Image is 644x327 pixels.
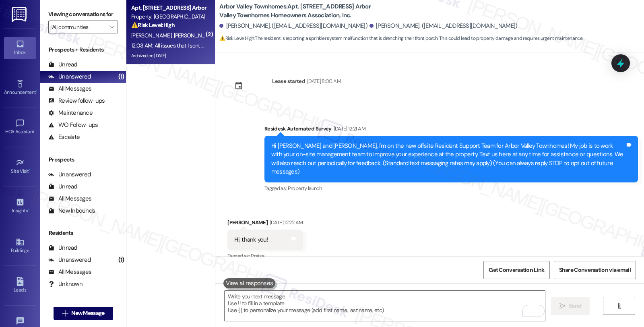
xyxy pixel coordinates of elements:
[116,70,126,83] div: (1)
[251,252,264,259] span: Praise
[554,261,636,279] button: Share Conversation via email
[4,37,36,59] a: Inbox
[219,22,367,30] div: [PERSON_NAME]. ([EMAIL_ADDRESS][DOMAIN_NAME])
[109,24,114,30] i: 
[264,124,638,136] div: Residesk Automated Survey
[36,88,37,94] span: •
[219,35,254,41] strong: ⚠️ Risk Level: High
[130,51,206,61] div: Archived on [DATE]
[48,170,91,179] div: Unanswered
[52,21,105,33] input: All communities
[4,156,36,178] a: Site Visit •
[40,229,126,237] div: Residents
[271,142,625,176] div: Hi [PERSON_NAME] and [PERSON_NAME], I'm on the new offsite Resident Support Team for Arbor Valley...
[234,236,268,244] div: Hi, thank you!
[48,121,98,129] div: WO Follow-ups
[48,8,118,21] label: Viewing conversations for
[369,22,518,30] div: [PERSON_NAME]. ([EMAIL_ADDRESS][DOMAIN_NAME])
[48,85,91,93] div: All Messages
[54,307,113,320] button: New Message
[227,250,303,262] div: Tagged as:
[48,268,91,276] div: All Messages
[272,77,305,85] div: Lease started
[4,275,36,296] a: Leads
[219,2,380,20] b: Arbor Valley Townhomes: Apt. [STREET_ADDRESS] Arbor Valley Townhomes Homeowners Association, Inc.
[288,185,322,192] span: Property launch
[48,280,83,288] div: Unknown
[227,218,303,230] div: [PERSON_NAME]
[48,244,77,252] div: Unread
[40,46,126,54] div: Prospects + Residents
[489,266,544,274] span: Get Conversation Link
[116,254,126,266] div: (1)
[48,182,77,191] div: Unread
[559,266,631,274] span: Share Conversation via email
[4,116,36,138] a: HOA Assistant
[616,303,622,309] i: 
[264,182,638,194] div: Tagged as:
[551,297,590,315] button: Send
[71,309,104,317] span: New Message
[48,60,77,69] div: Unread
[225,291,545,321] textarea: To enrich screen reader interactions, please activate Accessibility in Grammarly extension settings
[131,4,206,12] div: Apt. [STREET_ADDRESS] Arbor Valley Townhomes Homeowners Association, Inc.
[48,72,91,81] div: Unanswered
[48,195,91,203] div: All Messages
[268,218,303,227] div: [DATE] 12:22 AM
[332,124,365,133] div: [DATE] 12:21 AM
[48,133,80,141] div: Escalate
[305,77,341,85] div: [DATE] 8:00 AM
[40,155,126,164] div: Prospects
[131,12,206,21] div: Property: [GEOGRAPHIC_DATA]
[4,195,36,217] a: Insights •
[48,97,105,105] div: Review follow-ups
[29,167,30,173] span: •
[131,21,175,29] strong: ⚠️ Risk Level: High
[48,207,95,215] div: New Inbounds
[12,7,28,22] img: ResiDesk Logo
[48,109,93,117] div: Maintenance
[219,34,583,43] span: : The resident is reporting a sprinkler system malfunction that is drenching their front porch. T...
[62,310,68,317] i: 
[569,302,581,310] span: Send
[483,261,549,279] button: Get Conversation Link
[4,235,36,257] a: Buildings
[131,42,285,49] div: 12:03 AM: All issues that I sent you are on the outside of the house.
[28,207,29,212] span: •
[559,303,566,309] i: 
[174,32,214,39] span: [PERSON_NAME]
[48,256,91,264] div: Unanswered
[131,32,174,39] span: [PERSON_NAME]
